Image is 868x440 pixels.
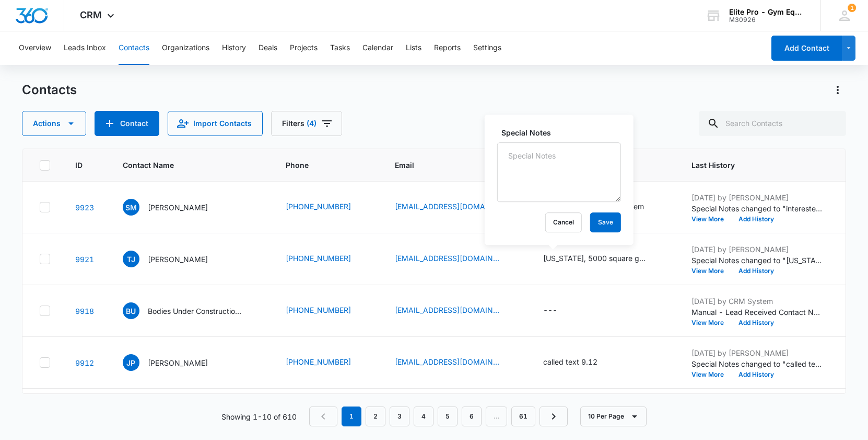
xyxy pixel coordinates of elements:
p: Special Notes changed to "interested in all in one system" [691,203,822,214]
a: Page 4 [414,407,433,426]
span: Contact Name [123,160,245,171]
p: Bodies Under Construction/LavanteEpson [148,306,242,317]
div: Contact Name - Joseph P Ramirez - Select to Edit Field [123,354,227,371]
a: [EMAIL_ADDRESS][DOMAIN_NAME] [395,356,499,367]
div: account name [729,8,805,16]
label: Special Notes [501,127,625,138]
div: Special Notes - Michigan, 5000 square gym. 21st wants to open before xmas - Select to Edit Field [543,253,666,265]
p: [PERSON_NAME] [148,254,208,265]
button: Add History [731,371,781,378]
button: Settings [473,31,501,65]
h1: Contacts [22,82,77,98]
button: View More [691,320,731,326]
button: 10 Per Page [580,407,647,426]
p: Showing 1-10 of 610 [221,411,297,422]
div: Contact Name - Bodies Under Construction/LavanteEpson - Select to Edit Field [123,302,261,319]
button: Add Contact [771,36,842,61]
button: Add Contact [95,111,159,136]
button: Organizations [162,31,209,65]
a: Navigate to contact details page for Joseph P Ramirez [75,358,94,367]
a: Page 2 [366,407,385,426]
button: Cancel [545,212,582,232]
a: Page 3 [390,407,409,426]
a: Page 61 [511,407,535,426]
a: [PHONE_NUMBER] [286,356,351,367]
div: Email - tyray.ace24@yahoo.com - Select to Edit Field [395,253,518,265]
span: SM [123,199,139,216]
p: [DATE] by CRM System [691,296,822,307]
a: Next Page [539,407,568,426]
a: [EMAIL_ADDRESS][DOMAIN_NAME] [395,201,499,212]
a: Navigate to contact details page for Bodies Under Construction/LavanteEpson [75,307,94,315]
span: (4) [307,120,316,127]
div: Phone - +1 (586) 366-5374 - Select to Edit Field [286,253,370,265]
div: called text 9.12 [543,356,597,367]
p: Special Notes changed to "[US_STATE], 5000 square gym. 21st wants to open before xmas" [691,255,822,266]
span: ID [75,160,83,171]
button: Add History [731,320,781,326]
p: Special Notes changed to "called text 9.12" [691,358,822,369]
div: Special Notes - called text 9.12 - Select to Edit Field [543,356,616,369]
div: Email - Training@bucathletics.net - Select to Edit Field [395,304,518,317]
span: BU [123,302,139,319]
button: Actions [829,82,846,98]
p: [PERSON_NAME] [148,202,208,213]
button: Add History [731,216,781,222]
span: Last History [691,160,807,171]
p: [DATE] by [PERSON_NAME] [691,244,822,255]
button: Overview [19,31,51,65]
button: Calendar [362,31,393,65]
button: View More [691,216,731,222]
div: Email - smccormick1213@gmail.com - Select to Edit Field [395,201,518,213]
button: Projects [290,31,318,65]
span: TJ [123,251,139,267]
button: Deals [259,31,277,65]
a: [EMAIL_ADDRESS][DOMAIN_NAME] [395,253,499,264]
button: Add History [731,268,781,274]
nav: Pagination [309,407,568,426]
div: Special Notes - - Select to Edit Field [543,304,576,317]
button: View More [691,371,731,378]
a: Page 6 [462,407,482,426]
a: [PHONE_NUMBER] [286,253,351,264]
div: Phone - +1 (662) 390-3868 - Select to Edit Field [286,304,370,317]
button: Leads Inbox [64,31,106,65]
a: Navigate to contact details page for Steven McCormick [75,203,94,212]
button: Save [590,212,621,232]
span: 1 [848,4,856,12]
div: [US_STATE], 5000 square gym. 21st wants to open before xmas [543,253,648,264]
a: Page 5 [438,407,458,426]
p: Manual - Lead Received Contact Name: Under Construction/LavanteEpson Phone: [PHONE_NUMBER] Email:... [691,307,822,318]
div: Contact Name - Steven McCormick - Select to Edit Field [123,199,227,216]
button: Actions [22,111,86,136]
div: Contact Name - Tarae Jordan - Select to Edit Field [123,251,227,267]
button: Filters [271,111,342,136]
div: Phone - +1 (361) 658-6691 - Select to Edit Field [286,356,370,369]
a: [EMAIL_ADDRESS][DOMAIN_NAME] [395,304,499,315]
span: Phone [286,160,355,171]
button: Import Contacts [168,111,263,136]
div: Email - jrramirezinvesting@gmail.com - Select to Edit Field [395,356,518,369]
div: Phone - +1 (830) 243-1426 - Select to Edit Field [286,201,370,213]
button: History [222,31,246,65]
button: View More [691,268,731,274]
div: account id [729,16,805,24]
span: JP [123,354,139,371]
em: 1 [342,407,361,426]
button: Tasks [330,31,350,65]
div: notifications count [848,4,856,12]
a: [PHONE_NUMBER] [286,304,351,315]
button: Reports [434,31,461,65]
p: [DATE] by [PERSON_NAME] [691,192,822,203]
button: Lists [406,31,421,65]
a: Navigate to contact details page for Tarae Jordan [75,255,94,264]
p: [PERSON_NAME] [148,357,208,368]
button: Contacts [119,31,149,65]
a: [PHONE_NUMBER] [286,201,351,212]
span: Email [395,160,503,171]
p: [DATE] by [PERSON_NAME] [691,347,822,358]
input: Search Contacts [699,111,846,136]
span: CRM [80,9,102,20]
div: --- [543,304,557,317]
